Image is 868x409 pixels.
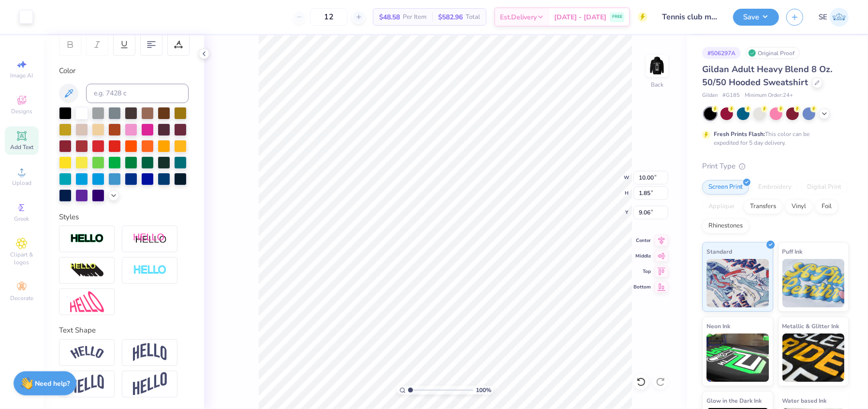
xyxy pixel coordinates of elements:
img: Shadow [133,233,167,245]
div: Transfers [744,199,782,214]
span: Gildan Adult Heavy Blend 8 Oz. 50/50 Hooded Sweatshirt [702,63,832,88]
span: # G185 [722,91,740,100]
img: Flag [70,375,104,394]
div: Print Type [702,161,849,172]
span: [DATE] - [DATE] [554,12,606,22]
strong: Fresh Prints Flash: [714,130,765,138]
span: Glow in the Dark Ink [706,395,762,406]
span: Designs [11,107,32,115]
a: SE [819,8,849,27]
img: Negative Space [133,265,167,276]
span: Metallic & Glitter Ink [782,321,839,331]
span: Puff Ink [782,246,803,257]
span: $582.96 [438,12,463,22]
span: Total [466,12,480,22]
img: Rise [133,372,167,396]
img: Standard [706,259,769,307]
img: Shirley Evaleen B [830,8,849,27]
span: Gildan [702,91,718,100]
span: 100 % [476,386,491,394]
img: Neon Ink [706,333,769,382]
img: Arc [70,346,104,359]
div: Foil [815,199,838,214]
span: Est. Delivery [500,12,537,22]
strong: Need help? [35,379,70,388]
img: Metallic & Glitter Ink [782,333,845,382]
span: Center [633,237,651,244]
img: Arch [133,343,167,362]
span: Neon Ink [706,321,730,331]
span: Upload [12,179,31,187]
div: Applique [702,199,741,214]
input: e.g. 7428 c [86,84,189,103]
div: Original Proof [746,47,800,59]
input: – – [310,8,348,26]
div: Embroidery [752,180,798,195]
span: SE [819,12,827,23]
input: Untitled Design [655,7,726,27]
img: Puff Ink [782,259,845,307]
span: Standard [706,246,732,257]
div: # 506297A [702,47,741,59]
span: Water based Ink [782,395,827,406]
span: Add Text [10,143,33,151]
div: Digital Print [801,180,848,195]
span: Image AI [11,72,33,79]
span: $48.58 [379,12,400,22]
img: 3d Illusion [70,263,104,278]
img: Stroke [70,233,104,244]
span: FREE [612,14,622,20]
span: Greek [15,215,29,223]
span: Minimum Order: 24 + [745,91,793,100]
span: Clipart & logos [5,251,39,266]
span: Top [633,268,651,275]
img: Free Distort [70,291,104,312]
div: Color [59,65,189,76]
span: Middle [633,253,651,259]
button: Save [733,9,779,26]
div: Back [651,80,663,89]
div: Screen Print [702,180,749,195]
span: Bottom [633,284,651,290]
div: Rhinestones [702,219,749,233]
span: Per Item [403,12,427,22]
img: Back [647,56,667,76]
div: This color can be expedited for 5 day delivery. [714,130,833,147]
div: Styles [59,212,189,223]
div: Vinyl [785,199,812,214]
div: Text Shape [59,325,189,336]
span: Decorate [10,294,33,302]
